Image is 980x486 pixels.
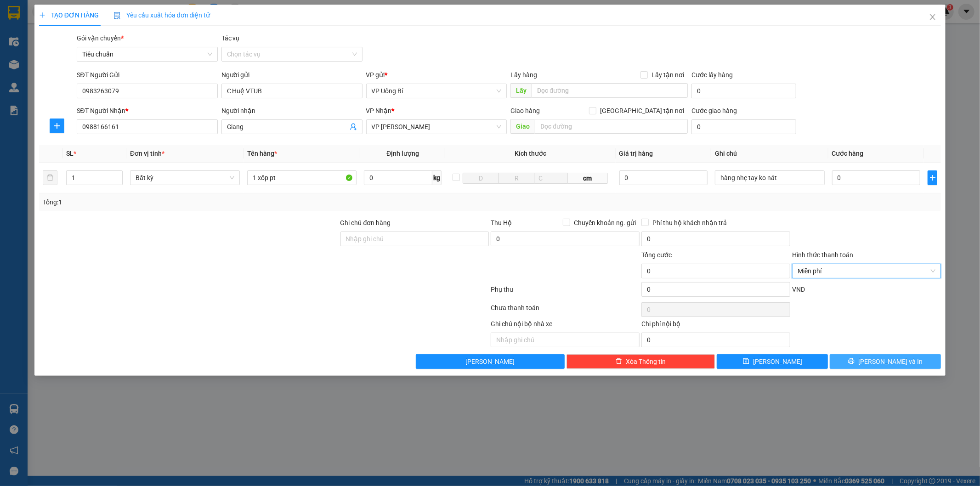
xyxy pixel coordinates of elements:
[39,11,99,19] span: TẠO ĐƠN HÀNG
[848,358,855,365] span: printer
[641,319,790,333] div: Chi phí nội bộ
[649,218,731,228] span: Phí thu hộ khách nhận trả
[743,358,749,365] span: save
[798,264,935,278] span: Miễn phí
[113,11,210,19] span: Yêu cầu xuất hóa đơn điện tử
[221,106,363,116] div: Người nhận
[832,150,864,157] span: Cước hàng
[39,12,45,18] span: plus
[510,119,535,134] span: Giao
[491,319,640,333] div: Ghi chú nội bộ nhà xe
[691,119,796,134] input: Cước giao hàng
[463,173,499,184] input: D
[43,197,378,207] div: Tổng: 1
[50,119,64,133] button: plus
[8,62,88,86] span: Gửi hàng Hạ Long: Hotline:
[753,356,802,367] span: [PERSON_NAME]
[535,119,688,134] input: Dọc đường
[77,70,218,80] div: SĐT Người Gửi
[535,173,568,184] input: C
[10,5,86,24] strong: Công ty TNHH Phúc Xuyên
[792,251,853,259] label: Hình thức thanh toán
[50,122,64,130] span: plus
[928,174,937,181] span: plus
[432,170,442,185] span: kg
[619,170,708,185] input: 0
[66,150,74,157] span: SL
[691,71,733,79] label: Cước lấy hàng
[920,5,946,30] button: Close
[510,71,537,79] span: Lấy hàng
[498,173,535,184] input: R
[510,83,532,98] span: Lấy
[136,171,234,185] span: Bất kỳ
[616,358,622,365] span: delete
[490,303,641,319] div: Chưa thanh toán
[77,106,218,116] div: SĐT Người Nhận
[491,333,640,347] input: Nhập ghi chú
[619,150,653,157] span: Giá trị hàng
[350,123,357,130] span: user-add
[19,43,92,59] strong: 0888 827 827 - 0848 827 827
[570,218,640,228] span: Chuyển khoản ng. gửi
[858,356,923,367] span: [PERSON_NAME] và In
[626,356,666,367] span: Xóa Thông tin
[43,170,57,185] button: delete
[596,106,688,116] span: [GEOGRAPHIC_DATA] tận nơi
[221,70,363,80] div: Người gửi
[416,354,565,369] button: [PERSON_NAME]
[691,107,737,114] label: Cước giao hàng
[515,150,546,157] span: Kích thước
[491,219,512,226] span: Thu Hộ
[5,35,92,51] strong: 024 3236 3236 -
[366,107,392,114] span: VP Nhận
[830,354,941,369] button: printer[PERSON_NAME] và In
[221,34,240,42] label: Tác vụ
[568,173,608,184] span: cm
[641,251,672,259] span: Tổng cước
[490,284,641,300] div: Phụ thu
[247,150,277,157] span: Tên hàng
[386,150,419,157] span: Định lượng
[566,354,715,369] button: deleteXóa Thông tin
[717,354,828,369] button: save[PERSON_NAME]
[372,84,502,98] span: VP Uông Bí
[372,120,502,134] span: VP Minh Khai
[4,27,92,59] span: Gửi hàng [GEOGRAPHIC_DATA]: Hotline:
[465,356,515,367] span: [PERSON_NAME]
[711,145,828,163] th: Ghi chú
[247,170,357,185] input: VD: Bàn, Ghế
[648,70,688,80] span: Lấy tận nơi
[130,150,164,157] span: Đơn vị tính
[77,34,124,42] span: Gói vận chuyển
[715,170,825,185] input: Ghi Chú
[928,170,938,185] button: plus
[691,84,796,98] input: Cước lấy hàng
[366,70,507,80] div: VP gửi
[929,13,936,21] span: close
[82,47,212,61] span: Tiêu chuẩn
[340,219,391,226] label: Ghi chú đơn hàng
[792,286,805,293] span: VND
[532,83,688,98] input: Dọc đường
[113,12,121,19] img: icon
[340,232,489,246] input: Ghi chú đơn hàng
[510,107,540,114] span: Giao hàng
